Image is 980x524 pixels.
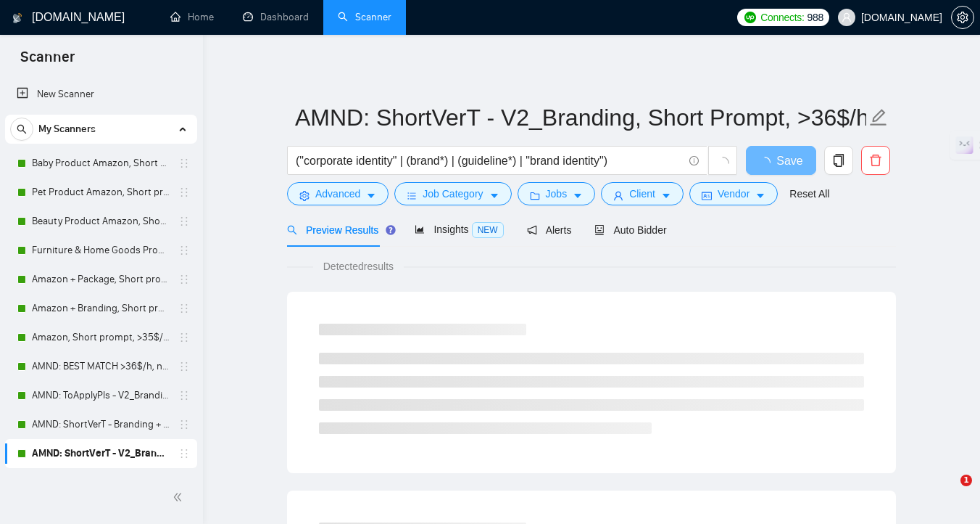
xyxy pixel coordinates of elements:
[951,12,974,23] a: setting
[951,6,974,29] button: setting
[689,182,778,205] button: idcardVendorcaret-down
[173,490,187,504] span: double-left
[32,468,170,497] a: ORIG - Branding + Package, Short Prompt, >36$/h, no agency
[394,182,511,205] button: barsJob Categorycaret-down
[11,124,33,134] span: search
[746,146,816,175] button: Save
[661,190,671,201] span: caret-down
[295,99,866,136] input: Scanner name...
[760,9,804,25] span: Connects:
[178,245,190,256] span: holder
[861,146,890,175] button: delete
[415,224,425,234] span: area-chart
[952,12,973,23] span: setting
[12,7,22,30] img: logo
[759,157,776,168] span: loading
[178,332,190,343] span: holder
[601,182,684,205] button: userClientcaret-down
[32,410,170,439] a: AMND: ShortVerT - Branding + Package, Short Prompt, >36$/h, no agency
[789,186,829,202] a: Reset All
[299,190,310,201] span: setting
[338,11,391,23] a: searchScanner
[546,186,568,202] span: Jobs
[287,182,389,205] button: settingAdvancedcaret-down
[32,323,170,352] a: Amazon, Short prompt, >35$/h, no agency
[178,303,190,314] span: holder
[178,390,190,401] span: holder
[594,225,605,235] span: robot
[689,156,699,165] span: info-circle
[718,186,749,202] span: Vendor
[862,154,889,167] span: delete
[744,12,756,23] img: upwork-logo.png
[17,80,186,109] a: New Scanner
[384,224,397,237] div: Tooltip anchor
[702,190,712,201] span: idcard
[243,11,309,23] a: dashboardDashboard
[629,186,655,202] span: Client
[931,475,966,509] iframe: Intercom live chat
[869,108,888,127] span: edit
[594,224,666,236] span: Auto Bidder
[170,11,214,23] a: homeHome
[423,186,483,202] span: Job Category
[366,190,376,201] span: caret-down
[313,258,404,274] span: Detected results
[32,207,170,236] a: Beauty Product Amazon, Short prompt, >35$/h, no agency
[824,146,853,175] button: copy
[178,274,190,285] span: holder
[755,190,765,201] span: caret-down
[178,448,190,459] span: holder
[32,381,170,410] a: AMND: ToApplyPls - V2_Branding, Short Prompt, >36$/h, no agency
[287,225,297,235] span: search
[315,186,360,202] span: Advanced
[178,419,190,430] span: holder
[527,225,537,235] span: notification
[32,265,170,294] a: Amazon + Package, Short prompt, >35$/h, no agency
[178,361,190,372] span: holder
[32,178,170,207] a: Pet Product Amazon, Short prompt, >35$/h, no agency
[613,190,623,201] span: user
[32,236,170,265] a: Furniture & Home Goods Product Amazon, Short prompt, >35$/h, no agency
[32,294,170,323] a: Amazon + Branding, Short prompt, >35$/h, no agency
[178,216,190,227] span: holder
[32,149,170,178] a: Baby Product Amazon, Short prompt, >35$/h, no agency
[38,115,96,144] span: My Scanners
[10,118,33,141] button: search
[960,475,972,486] span: 1
[825,154,852,167] span: copy
[415,224,503,235] span: Insights
[518,182,596,205] button: folderJobscaret-down
[530,190,540,201] span: folder
[296,152,683,170] input: Search Freelance Jobs...
[776,152,802,170] span: Save
[178,187,190,198] span: holder
[573,190,583,201] span: caret-down
[287,224,391,236] span: Preview Results
[807,9,823,25] span: 988
[32,352,170,381] a: AMND: BEST MATCH >36$/h, no agency
[178,157,190,169] span: holder
[5,80,197,109] li: New Scanner
[489,190,499,201] span: caret-down
[472,222,504,238] span: NEW
[527,224,572,236] span: Alerts
[407,190,417,201] span: bars
[842,12,852,22] span: user
[32,439,170,468] a: AMND: ShortVerT - V2_Branding, Short Prompt, >36$/h, no agency
[716,157,729,170] span: loading
[9,46,86,77] span: Scanner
